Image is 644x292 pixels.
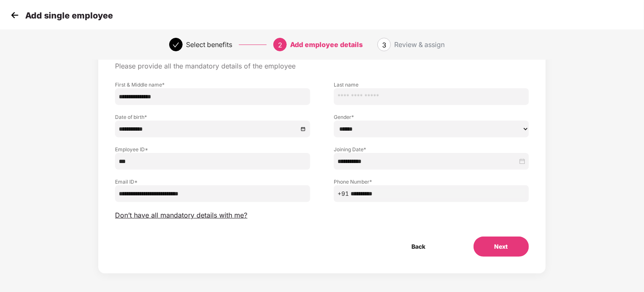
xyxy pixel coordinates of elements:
div: Select benefits [186,38,232,51]
label: Email ID [115,178,310,185]
label: Joining Date [334,146,529,153]
span: 3 [382,41,386,49]
button: Back [391,237,447,257]
span: 2 [278,41,282,49]
button: Next [474,237,529,257]
p: Add single employee [25,11,113,21]
label: Last name [334,81,529,88]
span: Don’t have all mandatory details with me? [115,211,247,220]
span: +91 [338,189,349,198]
span: check [173,42,179,48]
label: Date of birth [115,113,310,121]
img: svg+xml;base64,PHN2ZyB4bWxucz0iaHR0cDovL3d3dy53My5vcmcvMjAwMC9zdmciIHdpZHRoPSIzMCIgaGVpZ2h0PSIzMC... [8,9,21,21]
p: Please provide all the mandatory details of the employee [115,62,529,71]
label: Gender [334,113,529,121]
div: Add employee details [290,38,363,51]
label: Employee ID [115,146,310,153]
label: First & Middle name [115,81,310,88]
label: Phone Number [334,178,529,185]
div: Review & assign [394,38,445,51]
